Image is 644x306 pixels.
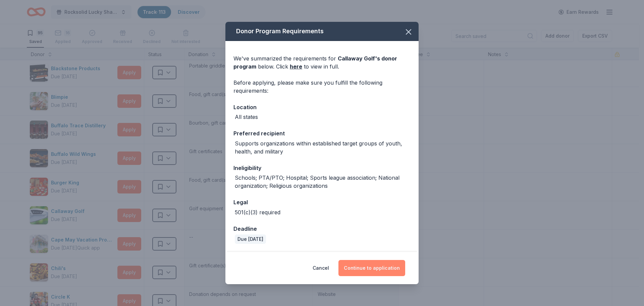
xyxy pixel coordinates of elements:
div: Donor Program Requirements [225,22,419,41]
div: Deadline [233,224,411,233]
button: Cancel [313,260,329,276]
div: 501(c)(3) required [235,208,280,216]
div: Location [233,103,411,112]
div: Schools; PTA/PTO; Hospital; Sports league association; National organization; Religious organizat... [235,174,411,190]
div: We've summarized the requirements for below. Click to view in full. [233,54,411,71]
div: Preferred recipient [233,129,411,138]
div: All states [235,113,258,121]
div: Due [DATE] [235,234,266,244]
div: Legal [233,198,411,207]
a: here [290,62,302,71]
button: Continue to application [338,260,405,276]
div: Ineligibility [233,164,411,172]
div: Supports organizations within established target groups of youth, health, and military [235,139,411,156]
div: Before applying, please make sure you fulfill the following requirements: [233,79,411,95]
